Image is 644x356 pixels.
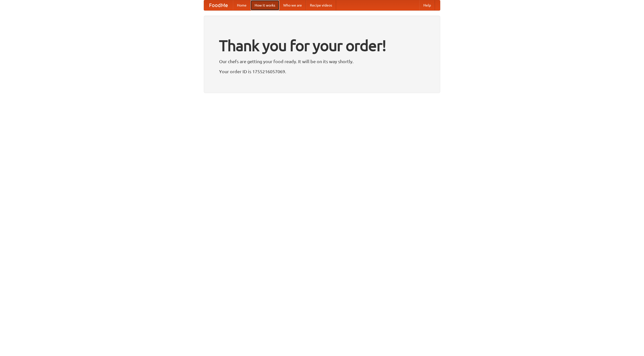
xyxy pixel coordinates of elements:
[251,0,279,10] a: How it works
[233,0,251,10] a: Home
[419,0,435,10] a: Help
[219,58,425,65] p: Our chefs are getting your food ready. It will be on its way shortly.
[306,0,336,10] a: Recipe videos
[219,33,425,58] h1: Thank you for your order!
[279,0,306,10] a: Who we are
[219,68,425,75] p: Your order ID is 1755216057069.
[204,0,233,10] a: FoodMe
